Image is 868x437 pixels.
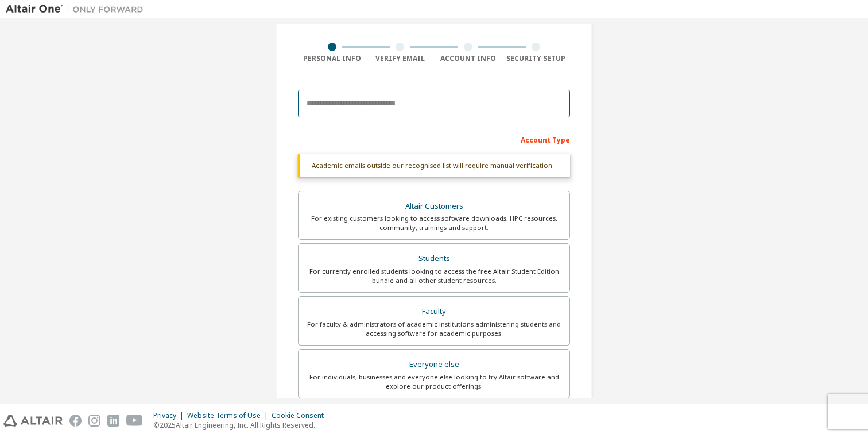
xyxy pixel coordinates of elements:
[298,130,570,148] div: Account Type
[6,3,149,15] img: Altair One
[153,420,331,430] p: © 2025 Altair Engineering, Inc. All Rights Reserved.
[305,198,563,214] div: Altair Customers
[153,411,187,420] div: Privacy
[305,251,563,267] div: Students
[88,415,100,427] img: instagram.svg
[187,411,272,420] div: Website Terms of Use
[3,415,63,427] img: altair_logo.svg
[305,356,563,373] div: Everyone else
[272,411,331,420] div: Cookie Consent
[366,54,435,63] div: Verify Email
[298,54,366,63] div: Personal Info
[502,54,571,63] div: Security Setup
[434,54,502,63] div: Account Info
[305,373,563,391] div: For individuals, businesses and everyone else looking to try Altair software and explore our prod...
[305,304,563,320] div: Faculty
[298,154,570,177] div: Academic emails outside our recognised list will require manual verification.
[126,415,143,427] img: youtube.svg
[305,214,563,232] div: For existing customers looking to access software downloads, HPC resources, community, trainings ...
[107,415,119,427] img: linkedin.svg
[305,320,563,338] div: For faculty & administrators of academic institutions administering students and accessing softwa...
[69,415,82,427] img: facebook.svg
[305,267,563,285] div: For currently enrolled students looking to access the free Altair Student Edition bundle and all ...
